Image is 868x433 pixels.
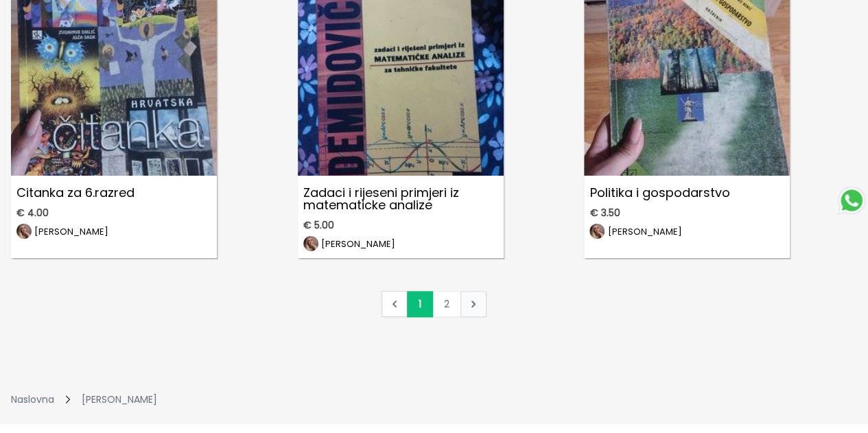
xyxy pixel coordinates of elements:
[321,239,395,248] p: [PERSON_NAME]
[607,227,681,236] p: [PERSON_NAME]
[34,227,108,236] p: [PERSON_NAME]
[584,181,790,204] p: Politika i gospodarstvo
[303,220,334,231] span: € 5.00
[16,224,32,239] img: image
[388,297,401,311] a: Previous page
[432,291,461,317] a: Page 2
[589,207,620,218] span: € 3.50
[16,207,49,218] span: € 4.00
[82,393,157,406] a: [PERSON_NAME]
[303,236,318,251] img: image
[382,291,486,317] ul: Pagination
[589,224,605,239] img: image
[407,291,433,317] a: Page 1 is your current page
[467,297,480,311] a: Next page
[298,181,504,217] p: Zadaci i rijeseni primjeri iz matematicke analize
[11,393,54,406] a: Naslovna
[11,181,217,204] p: Citanka za 6.razred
